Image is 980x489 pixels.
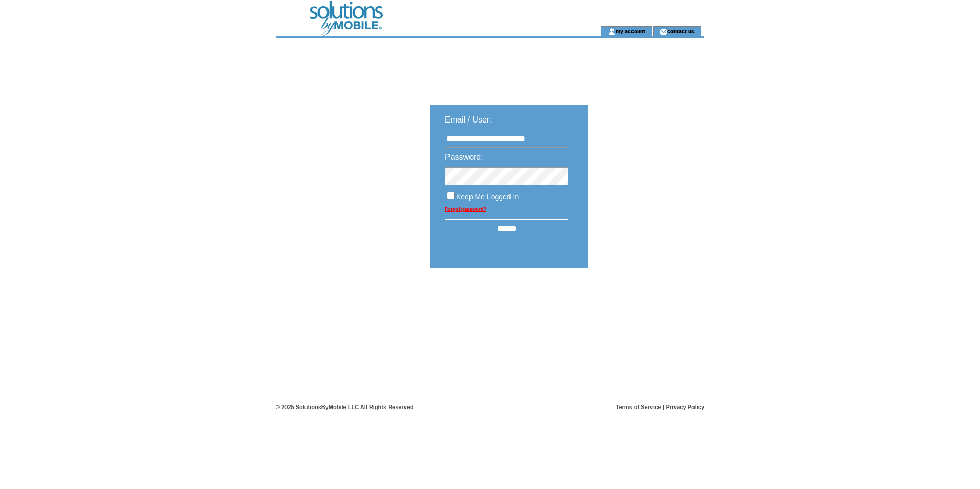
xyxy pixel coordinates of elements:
[618,293,669,306] img: transparent.png;jsessionid=B7D51C6A03DD5F07611EAD04C3792FE2
[616,28,645,34] a: my account
[667,28,695,34] a: contact us
[445,206,486,212] a: Forgot password?
[276,404,414,410] span: © 2025 SolutionsByMobile LLC All Rights Reserved
[608,28,616,36] img: account_icon.gif;jsessionid=B7D51C6A03DD5F07611EAD04C3792FE2
[660,28,667,36] img: contact_us_icon.gif;jsessionid=B7D51C6A03DD5F07611EAD04C3792FE2
[445,153,483,161] span: Password:
[663,404,664,410] span: |
[616,404,661,410] a: Terms of Service
[445,115,492,124] span: Email / User:
[456,193,519,201] span: Keep Me Logged In
[666,404,704,410] a: Privacy Policy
